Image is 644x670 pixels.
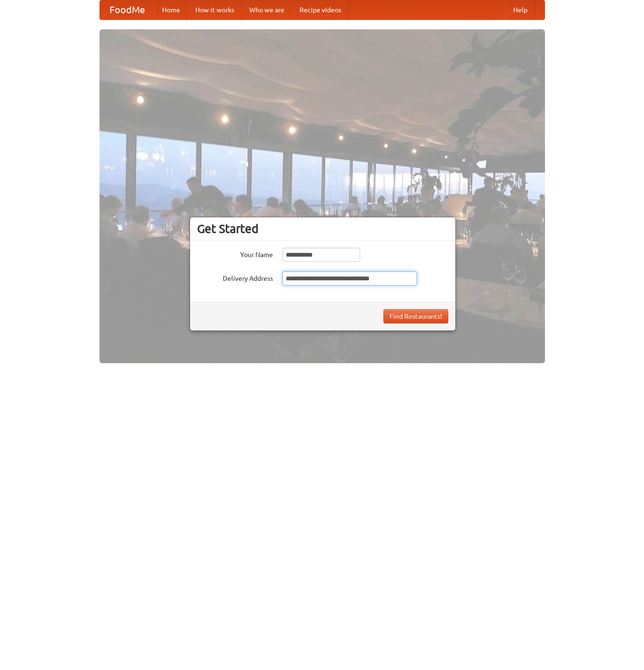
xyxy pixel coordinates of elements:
a: FoodMe [100,0,154,19]
a: Help [506,0,535,19]
a: Recipe videos [292,0,349,19]
a: Who we are [242,0,292,19]
h3: Get Started [197,222,448,236]
a: How it works [188,0,242,19]
a: Home [154,0,188,19]
button: Find Restaurants! [383,309,448,323]
label: Delivery Address [197,271,273,283]
label: Your Name [197,248,273,259]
